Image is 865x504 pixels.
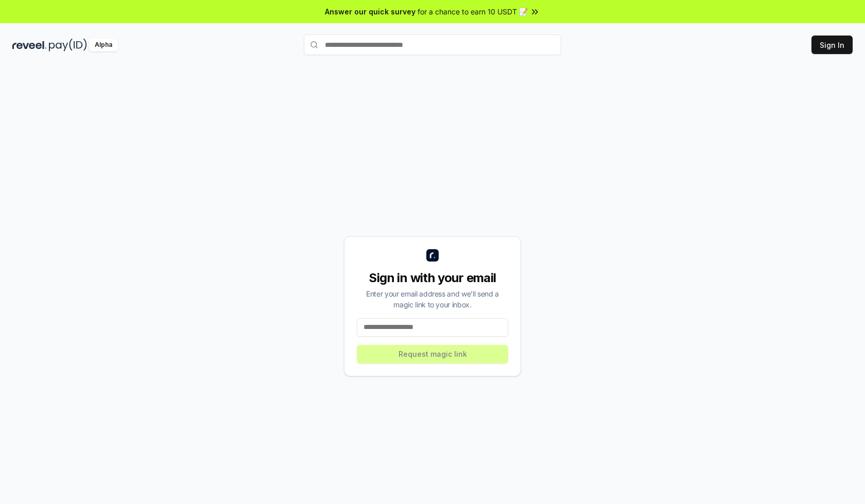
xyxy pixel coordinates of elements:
[426,249,439,262] img: logo_small
[89,39,118,51] div: Alpha
[811,36,853,54] button: Sign In
[418,6,528,17] span: for a chance to earn 10 USDT 📝
[325,6,416,17] span: Answer our quick survey
[49,39,87,51] img: pay_id
[357,270,508,286] div: Sign in with your email
[12,39,47,51] img: reveel_dark
[357,288,508,310] div: Enter your email address and we’ll send a magic link to your inbox.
